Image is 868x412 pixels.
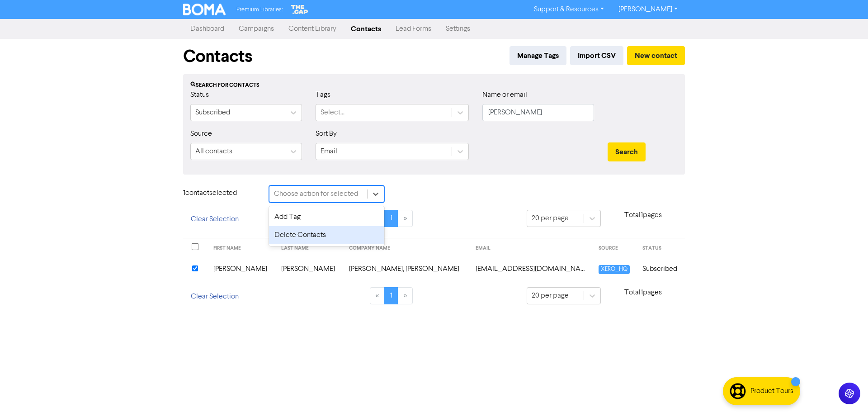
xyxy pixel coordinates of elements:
label: Sort By [316,128,337,139]
iframe: Chat Widget [823,369,868,412]
img: BOMA Logo [183,4,226,15]
a: Settings [439,20,477,38]
span: Premium Libraries: [236,7,283,13]
div: Add Tag [269,208,384,226]
label: Source [190,128,212,139]
a: Contacts [344,20,388,38]
div: Choose action for selected [274,189,358,199]
label: Tags [316,90,330,100]
td: [PERSON_NAME] [276,258,344,280]
td: [PERSON_NAME], [PERSON_NAME] [344,258,470,280]
a: Dashboard [183,20,231,38]
a: Support & Resources [527,2,611,17]
img: The Gap [290,4,310,15]
div: Subscribed [195,107,230,118]
button: Search [608,142,646,161]
h1: Contacts [183,46,252,67]
a: Content Library [281,20,344,38]
h6: 1 contact selected [183,189,255,198]
a: Lead Forms [388,20,439,38]
div: Select... [321,107,344,118]
a: Campaigns [231,20,281,38]
label: Status [190,90,209,100]
div: Email [321,146,337,157]
th: STATUS [637,238,685,258]
div: All contacts [195,146,232,157]
td: farnorthroofpainting@gmail.com [470,258,593,280]
div: Delete Contacts [269,226,384,244]
a: [PERSON_NAME] [611,2,685,17]
div: Search for contacts [190,81,678,90]
button: Import CSV [570,46,623,65]
label: Name or email [482,90,527,100]
button: Clear Selection [183,287,246,306]
th: LAST NAME [276,238,344,258]
button: Clear Selection [183,210,246,229]
button: New contact [627,46,685,65]
a: Page 1 is your current page [384,287,398,304]
div: 20 per page [532,290,569,301]
th: SOURCE [593,238,637,258]
th: FIRST NAME [208,238,276,258]
th: EMAIL [470,238,593,258]
span: XERO_HQ [599,265,630,274]
a: Page 1 is your current page [384,210,398,227]
td: [PERSON_NAME] [208,258,276,280]
td: Subscribed [637,258,685,280]
div: 20 per page [532,213,569,224]
button: Manage Tags [509,46,566,65]
th: COMPANY NAME [344,238,470,258]
p: Total 1 pages [601,210,685,221]
p: Total 1 pages [601,287,685,298]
